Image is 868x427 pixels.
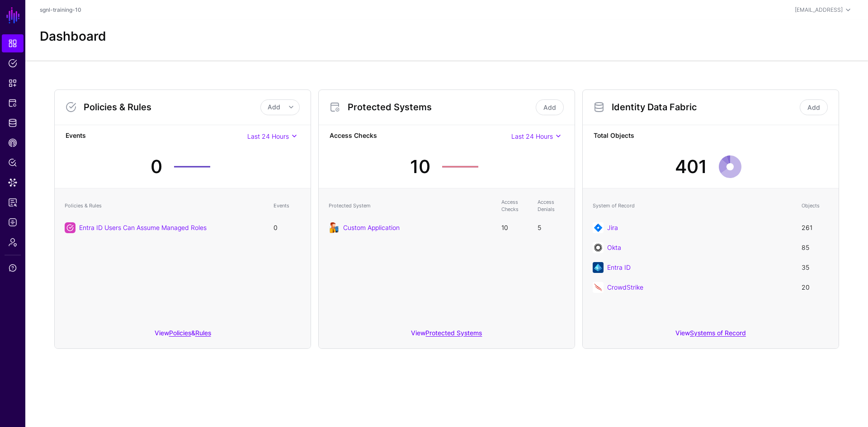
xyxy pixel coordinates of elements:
[195,329,211,337] a: Rules
[497,218,533,238] td: 10
[536,99,564,115] a: Add
[511,132,553,140] span: Last 24 Hours
[593,282,604,293] img: svg+xml;base64,PHN2ZyB3aWR0aD0iNjQiIGhlaWdodD0iNjQiIHZpZXdCb3g9IjAgMCA2NCA2NCIgZmlsbD0ibm9uZSIgeG...
[8,59,17,68] span: Policies
[8,238,17,247] span: Admin
[607,244,621,251] a: Okta
[269,194,305,218] th: Events
[425,329,482,337] a: Protected Systems
[797,277,833,297] td: 20
[343,224,400,231] a: Custom Application
[2,54,24,72] a: Policies
[583,323,839,348] div: View
[5,5,21,25] a: SGNL
[348,102,534,113] h3: Protected Systems
[40,6,81,13] a: sgnl-training-10
[66,131,247,142] strong: Events
[612,102,798,113] h3: Identity Data Fabric
[269,218,305,238] td: 0
[8,99,17,108] span: Protected Systems
[797,238,833,258] td: 85
[497,194,533,218] th: Access Checks
[797,218,833,238] td: 261
[2,154,24,172] a: Policy Lens
[8,198,17,207] span: Reports
[2,94,24,112] a: Protected Systems
[330,131,511,142] strong: Access Checks
[8,178,17,187] span: Data Lens
[797,258,833,277] td: 35
[2,34,24,52] a: Dashboard
[60,194,269,218] th: Policies & Rules
[8,263,17,272] span: Support
[2,114,24,132] a: Identity Data Fabric
[8,218,17,227] span: Logs
[2,134,24,152] a: CAEP Hub
[329,222,340,233] img: svg+xml;base64,PHN2ZyB3aWR0aD0iOTgiIGhlaWdodD0iMTIyIiB2aWV3Qm94PSIwIDAgOTggMTIyIiBmaWxsPSJub25lIi...
[8,118,17,127] span: Identity Data Fabric
[8,79,17,88] span: Snippets
[8,39,17,48] span: Dashboard
[795,6,843,14] div: [EMAIL_ADDRESS]
[324,194,497,218] th: Protected System
[675,153,707,180] div: 401
[594,131,828,142] strong: Total Objects
[79,224,207,231] a: Entra ID Users Can Assume Managed Roles
[40,29,106,44] h2: Dashboard
[84,102,260,113] h3: Policies & Rules
[2,233,24,251] a: Admin
[2,174,24,192] a: Data Lens
[690,329,746,337] a: Systems of Record
[410,153,430,180] div: 10
[607,224,618,231] a: Jira
[588,194,797,218] th: System of Record
[593,262,604,273] img: svg+xml;base64,PHN2ZyB3aWR0aD0iNjQiIGhlaWdodD0iNjQiIHZpZXdCb3g9IjAgMCA2NCA2NCIgZmlsbD0ibm9uZSIgeG...
[593,222,604,233] img: svg+xml;base64,PHN2ZyB3aWR0aD0iNjQiIGhlaWdodD0iNjQiIHZpZXdCb3g9IjAgMCA2NCA2NCIgZmlsbD0ibm9uZSIgeG...
[2,213,24,231] a: Logs
[533,218,569,238] td: 5
[247,132,289,140] span: Last 24 Hours
[268,103,280,111] span: Add
[607,263,631,271] a: Entra ID
[319,323,575,348] div: View
[2,74,24,92] a: Snippets
[8,158,17,167] span: Policy Lens
[533,194,569,218] th: Access Denials
[169,329,191,337] a: Policies
[800,99,828,115] a: Add
[151,153,162,180] div: 0
[607,283,643,291] a: CrowdStrike
[8,138,17,147] span: CAEP Hub
[2,193,24,211] a: Reports
[55,323,311,348] div: View &
[797,194,833,218] th: Objects
[593,242,604,253] img: svg+xml;base64,PHN2ZyB3aWR0aD0iNjQiIGhlaWdodD0iNjQiIHZpZXdCb3g9IjAgMCA2NCA2NCIgZmlsbD0ibm9uZSIgeG...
